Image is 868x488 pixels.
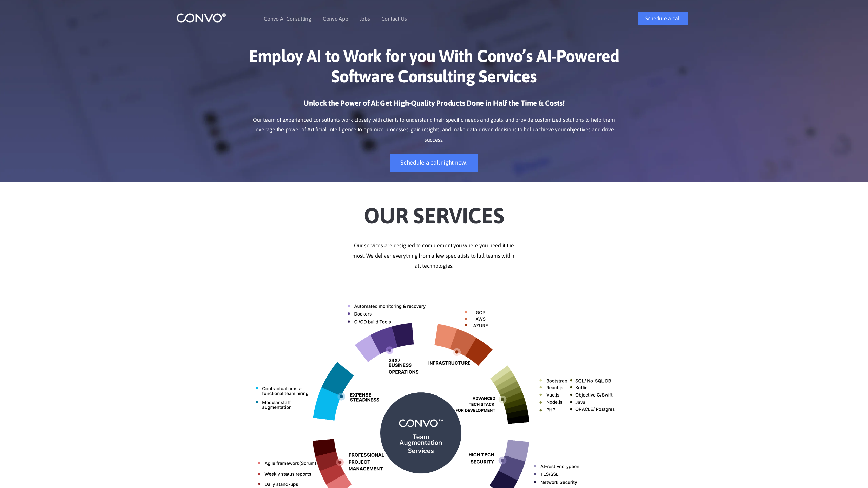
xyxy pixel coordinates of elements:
[246,241,622,271] p: Our services are designed to complement you where you need it the most. We deliver everything fro...
[381,16,407,21] a: Contact Us
[638,12,688,25] a: Schedule a call
[390,154,478,172] a: Schedule a call right now!
[176,13,226,23] img: logo_1.png
[323,16,348,21] a: Convo App
[246,98,622,113] h3: Unlock the Power of AI: Get High-Quality Products Done in Half the Time & Costs!
[246,115,622,145] p: Our team of experienced consultants work closely with clients to understand their specific needs ...
[360,16,370,21] a: Jobs
[264,16,311,21] a: Convo AI Consulting
[246,46,622,91] h1: Employ AI to Work for you With Convo’s AI-Powered Software Consulting Services
[246,192,622,230] h2: Our Services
